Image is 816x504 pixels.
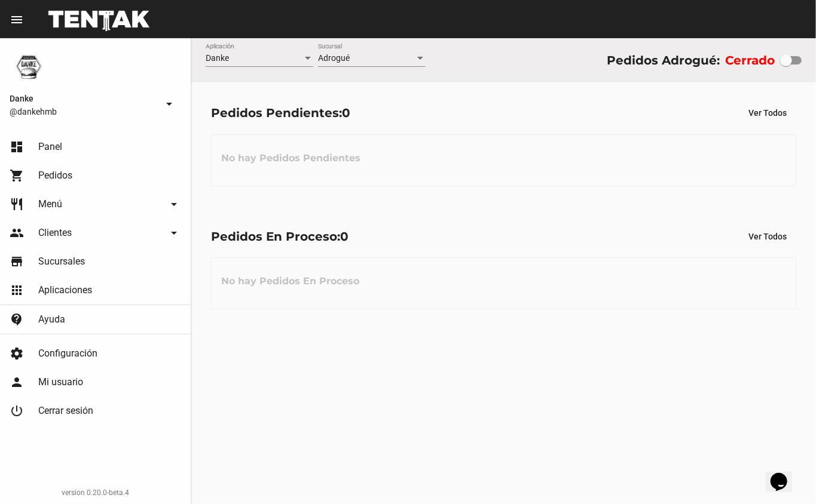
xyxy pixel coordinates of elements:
[340,229,349,244] span: 0
[318,53,350,63] span: Adrogué
[38,376,83,388] span: Mi usuario
[38,141,62,153] span: Panel
[38,405,93,417] span: Cerrar sesión
[10,13,24,27] mat-icon: menu
[748,108,787,118] span: Ver Todos
[10,91,157,106] span: Danke
[766,456,804,492] iframe: chat widget
[10,168,24,183] mat-icon: shopping_cart
[10,312,24,327] mat-icon: contact_support
[342,106,350,120] span: 0
[10,254,24,269] mat-icon: store
[10,48,48,86] img: 1d4517d0-56da-456b-81f5-6111ccf01445.png
[38,198,62,210] span: Menú
[10,404,24,418] mat-icon: power_settings_new
[10,375,24,389] mat-icon: person
[38,170,72,182] span: Pedidos
[725,51,775,70] label: Cerrado
[167,226,181,240] mat-icon: arrow_drop_down
[10,283,24,297] mat-icon: apps
[212,140,370,176] h3: No hay Pedidos Pendientes
[10,226,24,240] mat-icon: people
[748,232,787,241] span: Ver Todos
[739,226,796,247] button: Ver Todos
[167,197,181,211] mat-icon: arrow_drop_down
[38,227,72,239] span: Clientes
[38,256,85,268] span: Sucursales
[211,103,350,122] div: Pedidos Pendientes:
[607,51,720,70] div: Pedidos Adrogué:
[206,53,229,63] span: Danke
[162,97,176,111] mat-icon: arrow_drop_down
[211,227,349,246] div: Pedidos En Proceso:
[212,263,369,299] h3: No hay Pedidos En Proceso
[38,348,97,359] span: Configuración
[10,346,24,361] mat-icon: settings
[38,314,65,325] span: Ayuda
[10,106,157,118] span: @dankehmb
[38,284,92,296] span: Aplicaciones
[10,140,24,154] mat-icon: dashboard
[10,197,24,211] mat-icon: restaurant
[10,487,181,499] div: version 0.20.0-beta.4
[739,102,796,124] button: Ver Todos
